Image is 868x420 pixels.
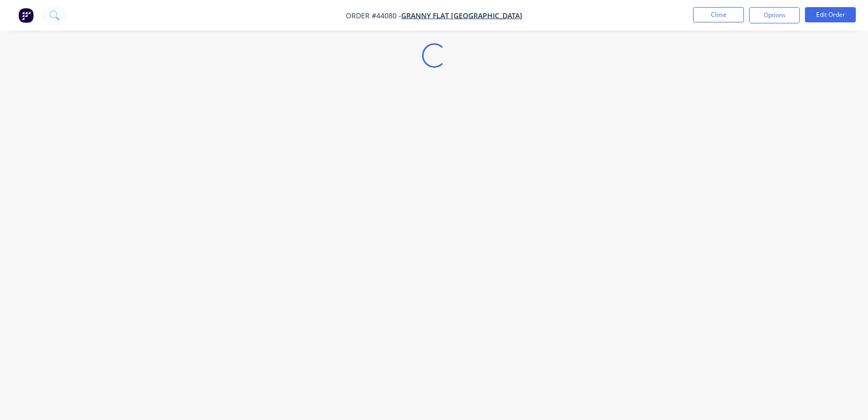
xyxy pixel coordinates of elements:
span: Order #44080 - [346,11,401,20]
img: Factory [18,8,34,23]
button: Close [693,7,744,22]
button: Edit Order [805,7,856,22]
a: Granny Flat [GEOGRAPHIC_DATA] [401,11,522,20]
button: Options [749,7,800,23]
